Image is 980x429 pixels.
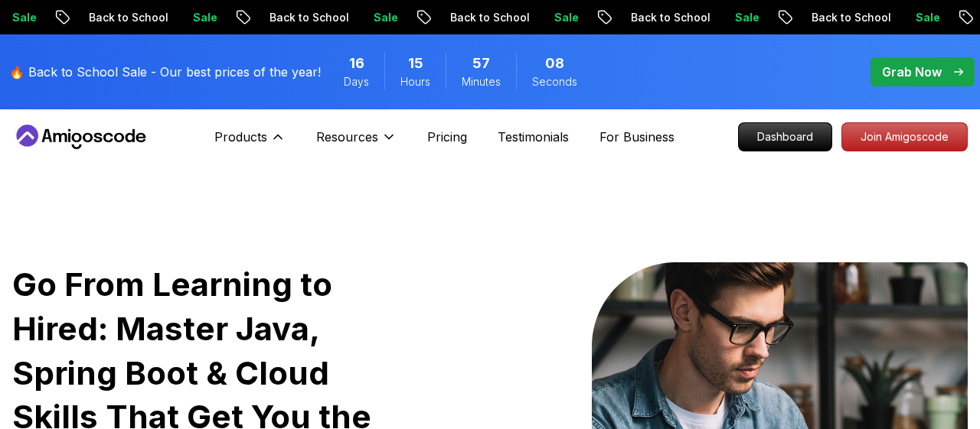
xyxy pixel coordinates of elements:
[316,128,397,158] button: Resources
[71,10,175,25] p: Back to School
[214,128,286,158] button: Products
[545,53,564,74] span: 8 Seconds
[214,128,267,146] p: Products
[498,128,569,146] a: Testimonials
[472,53,490,74] span: 57 Minutes
[882,63,942,81] p: Grab Now
[427,128,467,146] a: Pricing
[613,10,717,25] p: Back to School
[9,63,321,81] p: 🔥 Back to School Sale - Our best prices of the year!
[344,74,369,89] span: Days
[599,128,675,146] a: For Business
[537,10,586,25] p: Sale
[898,10,947,25] p: Sale
[532,74,577,89] span: Seconds
[356,10,405,25] p: Sale
[739,123,831,151] p: Dashboard
[842,123,967,151] p: Join Amigoscode
[175,10,224,25] p: Sale
[316,128,378,146] p: Resources
[841,122,968,151] a: Join Amigoscode
[433,10,537,25] p: Back to School
[738,122,832,151] a: Dashboard
[349,53,364,74] span: 16 Days
[717,10,766,25] p: Sale
[252,10,356,25] p: Back to School
[794,10,898,25] p: Back to School
[400,74,430,89] span: Hours
[462,74,501,89] span: Minutes
[408,53,423,74] span: 15 Hours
